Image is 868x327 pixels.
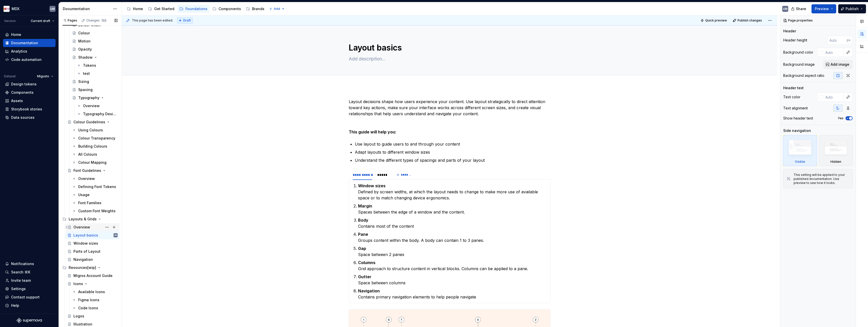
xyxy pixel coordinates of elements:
[358,245,547,258] p: Space between 2 panes
[831,62,849,67] span: Add image
[69,265,96,270] div: Resources[wip]
[783,62,815,67] div: Background image
[3,88,56,97] a: Components
[70,191,120,199] a: Usage
[838,4,866,13] button: Publish
[783,106,808,111] div: Text alignment
[358,203,547,215] p: Spaces between the edge of a window and the content.
[17,318,42,323] a: Supernova Logo
[114,233,117,238] div: UM
[73,120,105,125] div: Colour Guidelines
[358,288,380,293] strong: Navigation
[4,74,16,78] div: Dataset
[783,128,811,133] div: Side navigation
[3,285,56,293] a: Settings
[83,71,90,76] div: test
[78,160,106,165] div: Colour Mapping
[11,40,38,45] div: Documentation
[783,73,824,78] div: Background aspect ratio
[78,136,115,141] div: Colour Transparency
[73,168,101,173] div: Font Guidelines
[70,183,120,191] a: Defining Font Tokens
[78,128,103,133] div: Using Colours
[78,55,93,60] div: Shadow
[11,278,31,283] div: Invite team
[75,61,120,69] a: Tokens
[31,19,50,23] span: Current draft
[70,45,120,53] a: Opacity
[349,129,396,134] strong: This guide will help you:
[65,272,120,280] a: Migros Account Guide
[73,241,98,246] div: Window sizes
[4,6,10,12] img: e41497f2-3305-4231-9db9-dd4d728291db.png
[83,63,96,68] div: Tokens
[846,6,859,11] span: Publish
[185,6,207,11] div: Foundations
[50,7,55,11] div: UM
[65,280,120,288] a: Icons
[3,47,56,55] a: Analytics
[70,175,120,183] a: Overview
[11,98,23,103] div: Assets
[355,141,551,147] p: Use layout to guide users to and through your content
[11,295,40,300] div: Contact support
[70,150,120,158] a: All Colours
[146,5,176,13] a: Get Started
[11,115,35,120] div: Data sources
[358,260,547,272] p: Grid approach to structure content in vertical blocks. Columns can be applied to a pane.
[73,257,93,262] div: Navigation
[70,304,120,312] a: Code Icons
[78,152,97,157] div: All Colours
[3,105,56,113] a: Storybook stories
[699,17,729,24] button: Quick preview
[65,231,120,239] a: Layout basicsUM
[823,48,844,57] input: Auto
[132,18,173,22] span: This page has been edited.
[70,199,120,207] a: Font Families
[3,31,56,39] a: Home
[358,274,371,279] strong: Gutter
[70,53,120,61] a: Shadow
[358,232,368,237] strong: Pane
[267,5,286,12] button: Add
[101,18,107,22] span: 132
[794,173,849,185] div: This setting will be applied to your published documentation. Use preview to see how it looks.
[827,36,847,45] input: Auto
[4,19,16,23] div: Version
[11,261,34,266] div: Notifications
[3,56,56,64] a: Code automation
[823,92,844,102] input: Auto
[252,6,264,11] div: Brands
[783,38,807,43] div: Header height
[358,231,547,243] p: Groups content within the body. A body can contain 1 to 3 panes.
[783,95,800,100] div: Text color
[815,6,829,11] span: Preview
[358,183,386,188] strong: Window sizes
[11,32,21,37] div: Home
[73,249,100,254] div: Parts of Layout
[358,288,547,300] p: Contains primary navigation elements to help people navigate
[78,87,93,92] div: Spacing
[73,322,92,327] div: Illustration
[73,273,113,278] div: Migros Account Guide
[61,215,120,223] div: Layouts & Grids
[73,281,83,286] div: Icons
[86,18,107,22] div: Changes
[70,296,120,304] a: Figma Icons
[738,18,762,22] span: Publish changes
[219,6,241,11] div: Components
[731,17,764,24] button: Publish changes
[65,247,120,255] a: Parts of Layout
[358,217,547,229] p: Contains most of the content
[11,57,42,62] div: Code automation
[847,38,851,42] p: px
[65,167,120,175] a: Font Guidelines
[70,86,120,94] a: Spacing
[78,31,90,36] div: Colour
[3,268,56,276] button: Search ⌘K
[358,183,547,201] p: Defined by screen widths, at which the layout needs to change to make more use of available space...
[65,223,120,231] a: Overview
[3,260,56,268] button: Notifications
[783,135,817,166] div: Visible
[823,60,853,69] button: Add image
